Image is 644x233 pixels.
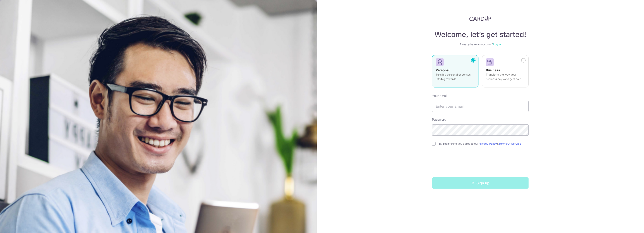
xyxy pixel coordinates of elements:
a: Personal Turn big personal expenses into big rewards. [432,55,478,90]
label: Your email [432,94,447,98]
a: Business Transform the way your business pays and gets paid. [482,55,529,90]
div: Already have an account? [432,43,529,46]
a: Terms Of Service [499,142,521,145]
h4: Welcome, let’s get started! [432,30,529,39]
input: Enter your Email [432,101,529,112]
iframe: reCAPTCHA [446,155,514,172]
strong: Business [486,68,500,72]
p: Transform the way your business pays and gets paid. [486,72,525,81]
label: By registering you agree to our & [439,142,529,146]
p: Turn big personal expenses into big rewards. [436,72,475,81]
a: Privacy Policy [478,142,497,145]
img: CardUp Logo [469,16,491,21]
label: Password [432,117,446,122]
strong: Personal [436,68,449,72]
a: Log in [493,43,501,46]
